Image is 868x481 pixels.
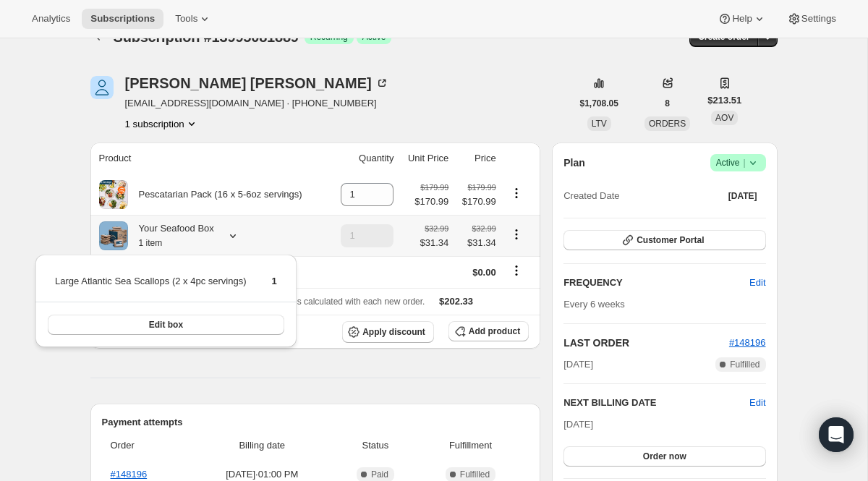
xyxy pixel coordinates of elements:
span: $0.00 [472,267,496,278]
span: Fulfillment [421,438,520,453]
button: Customer Portal [563,230,765,250]
a: #148196 [729,337,766,348]
small: $179.99 [468,183,496,192]
span: 8 [665,98,670,109]
div: Pescatarian Pack (16 x 5-6oz servings) [128,187,302,202]
span: Status [339,438,412,453]
th: Quantity [330,142,398,174]
span: Tools [175,13,197,25]
span: Paid [371,469,388,480]
button: Subscriptions [82,9,163,29]
span: Fulfilled [730,359,759,370]
span: $213.51 [707,93,741,108]
div: Your Seafood Box [128,221,214,250]
h2: Payment attempts [102,415,529,430]
button: Product actions [505,185,528,201]
span: | [743,157,745,169]
span: [DATE] [728,190,757,202]
th: Product [90,142,331,174]
span: 1 [272,276,277,286]
span: LTV [592,119,607,129]
span: Every 6 weeks [563,299,625,310]
button: #148196 [729,336,766,350]
button: Edit box [48,315,284,335]
img: product img [99,180,128,209]
button: Help [709,9,775,29]
button: $1,708.05 [571,93,627,114]
button: Add product [448,321,529,341]
span: $31.34 [457,236,495,250]
span: AOV [715,113,733,123]
span: Active [716,156,760,170]
span: $170.99 [414,195,448,209]
span: Created Date [563,189,619,203]
small: $32.99 [425,224,448,233]
span: Edit [749,276,765,290]
span: Billing date [195,438,331,453]
span: Subscriptions [90,13,155,25]
button: [DATE] [720,186,766,206]
span: Customer Portal [637,234,704,246]
span: Analytics [32,13,70,25]
span: [DATE] [563,419,593,430]
td: Large Atlantic Sea Scallops (2 x 4pc servings) [54,273,247,300]
h2: NEXT BILLING DATE [563,396,749,410]
button: Apply discount [342,321,434,343]
small: $179.99 [420,183,448,192]
span: Help [732,13,752,25]
div: [PERSON_NAME] [PERSON_NAME] [125,76,389,90]
span: Fulfilled [460,469,490,480]
small: $32.99 [472,224,496,233]
h2: LAST ORDER [563,336,729,350]
button: Product actions [505,226,528,242]
span: Add product [469,325,520,337]
span: [EMAIL_ADDRESS][DOMAIN_NAME] · [PHONE_NUMBER] [125,96,389,111]
button: Settings [778,9,845,29]
button: Product actions [125,116,199,131]
h2: Plan [563,156,585,170]
span: Order now [643,451,686,462]
button: Shipping actions [505,263,528,278]
button: Edit [749,396,765,410]
h2: FREQUENCY [563,276,749,290]
button: Tools [166,9,221,29]
span: $1,708.05 [580,98,618,109]
a: #148196 [111,469,148,480]
span: $31.34 [420,236,449,250]
span: ORDERS [649,119,686,129]
th: Unit Price [398,142,453,174]
span: Settings [801,13,836,25]
span: Edit box [149,319,183,331]
button: Order now [563,446,765,467]
img: product img [99,221,128,250]
button: Analytics [23,9,79,29]
span: [DATE] [563,357,593,372]
span: $170.99 [457,195,495,209]
span: Sarah Ameling [90,76,114,99]
div: Open Intercom Messenger [819,417,854,452]
span: $202.33 [439,296,473,307]
button: 8 [656,93,678,114]
small: 1 item [139,238,163,248]
span: Apply discount [362,326,425,338]
button: Edit [741,271,774,294]
th: Price [453,142,500,174]
th: Order [102,430,190,461]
